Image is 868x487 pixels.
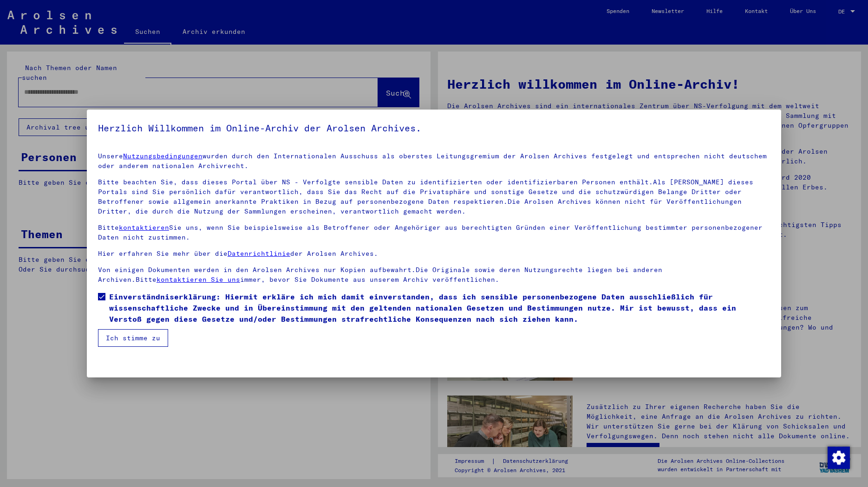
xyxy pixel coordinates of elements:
div: Zustimmung ändern [827,446,849,468]
p: Bitte Sie uns, wenn Sie beispielsweise als Betroffener oder Angehöriger aus berechtigten Gründen ... [98,223,770,242]
span: Einverständniserklärung: Hiermit erkläre ich mich damit einverstanden, dass ich sensible personen... [109,291,770,325]
p: Unsere wurden durch den Internationalen Ausschuss als oberstes Leitungsgremium der Arolsen Archiv... [98,151,770,171]
a: kontaktieren Sie uns [157,275,240,284]
img: Zustimmung ändern [828,447,850,469]
button: Ich stimme zu [98,329,168,347]
p: Von einigen Dokumenten werden in den Arolsen Archives nur Kopien aufbewahrt.Die Originale sowie d... [98,265,770,285]
p: Hier erfahren Sie mehr über die der Arolsen Archives. [98,249,770,259]
a: kontaktieren [119,223,169,232]
h5: Herzlich Willkommen im Online-Archiv der Arolsen Archives. [98,121,770,136]
p: Bitte beachten Sie, dass dieses Portal über NS - Verfolgte sensible Daten zu identifizierten oder... [98,177,770,216]
a: Nutzungsbedingungen [123,152,202,160]
a: Datenrichtlinie [228,249,290,258]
